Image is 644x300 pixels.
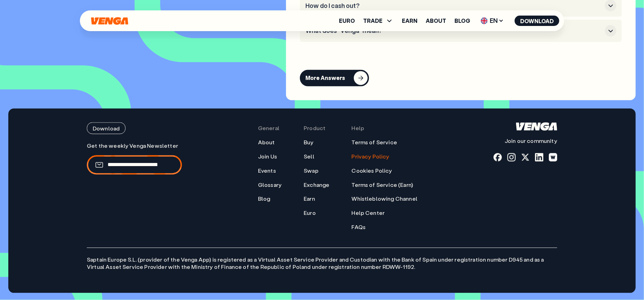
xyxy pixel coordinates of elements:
[304,196,315,203] a: Earn
[258,153,277,161] a: Join Us
[352,167,392,175] a: Cookies Policy
[363,18,383,24] span: TRADE
[535,153,543,162] a: linkedin
[454,18,470,24] a: Blog
[549,153,557,162] a: warpcast
[305,75,345,82] div: More Answers
[507,153,516,162] a: instagram
[258,182,282,189] a: Glossary
[90,17,129,25] svg: Home
[478,15,506,26] span: EN
[258,196,270,203] a: Blog
[305,27,602,35] h3: What does “Venga” mean?
[352,210,385,217] a: Help Center
[304,139,313,146] a: Buy
[352,224,366,231] a: FAQs
[258,139,275,146] a: About
[87,122,126,134] button: Download
[339,18,355,24] a: Euro
[304,167,319,175] a: Swap
[87,248,557,271] p: Saptain Europe S.L. (provider of the Venga App) is registered as a Virtual Asset Service Provider...
[305,2,602,10] h3: How do I cash out?
[87,143,182,150] p: Get the weekly Venga Newsletter
[352,182,413,189] a: Terms of Service (Earn)
[516,122,557,131] svg: Home
[352,139,397,146] a: Terms of Service
[402,18,417,24] a: Earn
[304,125,325,132] span: Product
[426,18,446,24] a: About
[352,153,389,161] a: Privacy Policy
[304,182,329,189] a: Exchange
[481,17,488,24] img: flag-uk
[258,167,276,175] a: Events
[352,196,418,203] a: Whistleblowing Channel
[521,153,530,162] a: x
[363,17,394,25] span: TRADE
[300,70,369,87] button: More Answers
[87,122,182,134] a: Download
[494,153,502,162] a: fb
[515,16,559,26] button: Download
[304,210,316,217] a: Euro
[258,125,279,132] span: General
[494,138,557,145] p: Join our community
[352,125,365,132] span: Help
[304,153,314,161] a: Sell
